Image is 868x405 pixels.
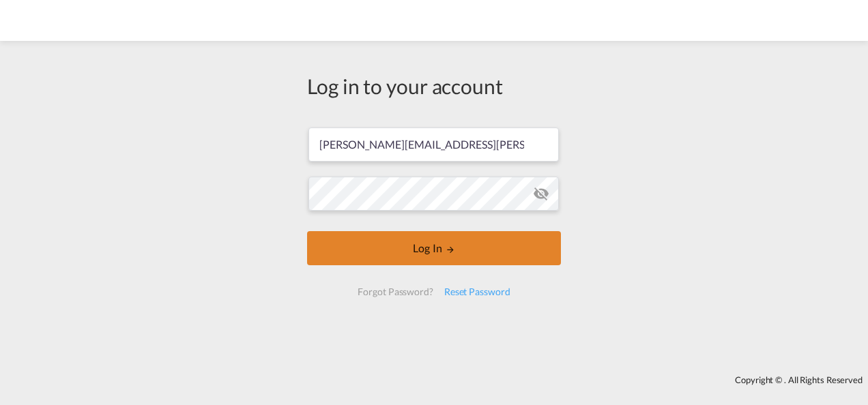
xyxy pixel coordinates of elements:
[533,185,549,202] md-icon: icon-eye-off
[307,231,561,265] button: LOGIN
[439,280,516,304] div: Reset Password
[352,280,438,304] div: Forgot Password?
[308,127,559,162] input: Enter email/phone number
[307,72,561,100] div: Log in to your account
